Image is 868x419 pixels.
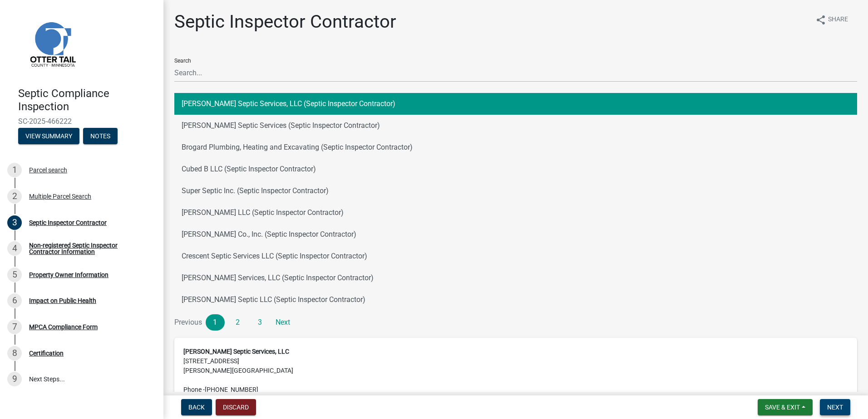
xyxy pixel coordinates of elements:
[216,399,256,415] button: Discard
[18,117,145,126] span: SC-2025-466222
[174,245,857,267] button: Crescent Septic Services LLC (Septic Inspector Contractor)
[7,268,22,282] div: 5
[808,11,855,29] button: shareShare
[29,324,98,330] div: MPCA Compliance Form
[29,242,149,255] div: Non-registered Septic Inspector Contractor Information
[29,272,108,278] div: Property Owner Information
[7,241,22,256] div: 4
[174,63,857,82] input: Search...
[183,386,205,393] abbr: Phone -
[7,372,22,386] div: 9
[188,404,205,411] span: Back
[174,202,857,224] button: [PERSON_NAME] LLC (Septic Inspector Contractor)
[7,163,22,177] div: 1
[251,314,270,331] a: 3
[174,314,857,331] nav: Page navigation
[228,314,247,331] a: 2
[7,189,22,204] div: 2
[183,348,289,355] strong: [PERSON_NAME] Septic Services, LLC
[174,93,857,115] button: [PERSON_NAME] Septic Services, LLC (Septic Inspector Contractor)
[827,404,843,411] span: Next
[7,215,22,230] div: 3
[205,386,258,393] span: [PHONE_NUMBER]
[828,15,848,25] span: Share
[174,158,857,180] button: Cubed B LLC (Septic Inspector Contractor)
[174,289,857,311] button: [PERSON_NAME] Septic LLC (Septic Inspector Contractor)
[174,136,857,158] button: Brogard Plumbing, Heating and Excavating (Septic Inspector Contractor)
[7,293,22,308] div: 6
[758,399,813,415] button: Save & Exit
[174,115,857,136] button: [PERSON_NAME] Septic Services (Septic Inspector Contractor)
[174,11,396,33] h1: Septic Inspector Contractor
[181,399,212,415] button: Back
[7,320,22,334] div: 7
[765,404,800,411] span: Save & Exit
[18,128,79,144] button: View Summary
[29,167,67,173] div: Parcel search
[83,133,118,140] wm-modal-confirm: Notes
[29,219,107,226] div: Septic Inspector Contractor
[29,297,96,304] div: Impact on Public Health
[29,350,64,356] div: Certification
[820,399,850,415] button: Next
[83,128,118,144] button: Notes
[174,180,857,202] button: Super Septic Inc. (Septic Inspector Contractor)
[815,15,826,25] i: share
[18,133,79,140] wm-modal-confirm: Summary
[7,346,22,361] div: 8
[206,314,225,331] a: 1
[183,347,848,395] address: [STREET_ADDRESS] [PERSON_NAME][GEOGRAPHIC_DATA]
[18,10,86,78] img: Otter Tail County, Minnesota
[174,267,857,289] button: [PERSON_NAME] Services, LLC (Septic Inspector Contractor)
[29,193,91,200] div: Multiple Parcel Search
[174,224,857,245] button: [PERSON_NAME] Co., Inc. (Septic Inspector Contractor)
[273,314,292,331] a: Next
[18,87,156,113] h4: Septic Compliance Inspection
